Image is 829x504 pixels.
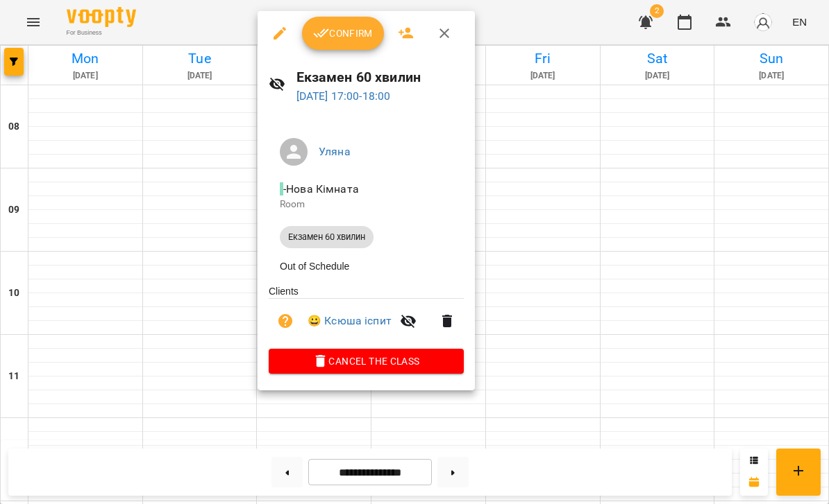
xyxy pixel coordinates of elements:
[269,254,464,279] li: Out of Schedule
[269,349,464,374] button: Cancel the class
[280,353,453,370] span: Cancel the class
[296,89,391,103] a: [DATE] 17:00-18:00
[269,304,302,338] button: Unpaid. Bill the attendance?
[280,182,362,195] span: - Нова Кімната
[308,313,392,329] a: 😀 Ксюша іспит
[280,198,453,211] p: Room
[313,25,373,42] span: Confirm
[296,67,464,88] h6: Екзамен 60 хвилин
[280,231,374,243] span: Екзамен 60 хвилин
[302,17,384,50] button: Confirm
[319,145,351,158] a: Уляна
[269,284,464,349] ul: Clients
